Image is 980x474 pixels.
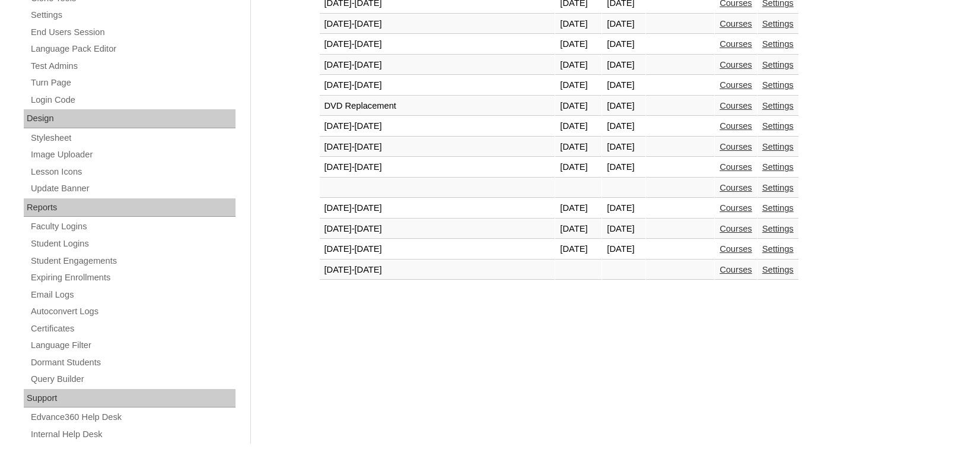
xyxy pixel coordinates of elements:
[30,8,236,23] a: Settings
[30,42,236,56] a: Language Pack Editor
[320,14,555,34] td: [DATE]-[DATE]
[720,203,752,213] a: Courses
[720,101,752,110] a: Courses
[762,80,794,90] a: Settings
[30,59,236,74] a: Test Admins
[762,60,794,69] a: Settings
[762,162,794,172] a: Settings
[555,157,602,178] td: [DATE]
[320,96,555,116] td: DVD Replacement
[602,55,645,75] td: [DATE]
[320,260,555,280] td: [DATE]-[DATE]
[555,14,602,34] td: [DATE]
[602,219,645,239] td: [DATE]
[320,157,555,178] td: [DATE]-[DATE]
[720,183,752,192] a: Courses
[555,137,602,157] td: [DATE]
[320,198,555,219] td: [DATE]-[DATE]
[24,198,236,217] div: Reports
[720,60,752,69] a: Courses
[320,219,555,239] td: [DATE]-[DATE]
[30,236,236,251] a: Student Logins
[30,254,236,268] a: Student Engagements
[720,244,752,254] a: Courses
[762,39,794,49] a: Settings
[720,265,752,274] a: Courses
[762,224,794,233] a: Settings
[720,39,752,49] a: Courses
[30,427,236,442] a: Internal Help Desk
[30,287,236,302] a: Email Logs
[30,181,236,196] a: Update Banner
[30,93,236,108] a: Login Code
[555,34,602,55] td: [DATE]
[762,203,794,213] a: Settings
[762,183,794,192] a: Settings
[720,19,752,29] a: Courses
[30,321,236,336] a: Certificates
[30,304,236,319] a: Autoconvert Logs
[720,80,752,90] a: Courses
[762,142,794,151] a: Settings
[30,270,236,285] a: Expiring Enrollments
[762,121,794,131] a: Settings
[762,19,794,29] a: Settings
[555,239,602,260] td: [DATE]
[602,116,645,137] td: [DATE]
[720,142,752,151] a: Courses
[555,96,602,116] td: [DATE]
[602,198,645,219] td: [DATE]
[555,55,602,75] td: [DATE]
[320,239,555,260] td: [DATE]-[DATE]
[720,121,752,131] a: Courses
[555,219,602,239] td: [DATE]
[30,219,236,234] a: Faculty Logins
[30,25,236,40] a: End Users Session
[30,131,236,146] a: Stylesheet
[320,34,555,55] td: [DATE]-[DATE]
[24,109,236,128] div: Design
[720,162,752,172] a: Courses
[24,389,236,408] div: Support
[602,96,645,116] td: [DATE]
[602,157,645,178] td: [DATE]
[602,75,645,96] td: [DATE]
[320,116,555,137] td: [DATE]-[DATE]
[555,198,602,219] td: [DATE]
[30,410,236,425] a: Edvance360 Help Desk
[30,165,236,179] a: Lesson Icons
[720,224,752,233] a: Courses
[320,137,555,157] td: [DATE]-[DATE]
[602,239,645,260] td: [DATE]
[320,55,555,75] td: [DATE]-[DATE]
[30,372,236,387] a: Query Builder
[602,34,645,55] td: [DATE]
[30,75,236,90] a: Turn Page
[762,244,794,254] a: Settings
[762,101,794,110] a: Settings
[30,355,236,370] a: Dormant Students
[320,75,555,96] td: [DATE]-[DATE]
[762,265,794,274] a: Settings
[602,137,645,157] td: [DATE]
[30,147,236,162] a: Image Uploader
[602,14,645,34] td: [DATE]
[555,75,602,96] td: [DATE]
[555,116,602,137] td: [DATE]
[30,338,236,353] a: Language Filter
